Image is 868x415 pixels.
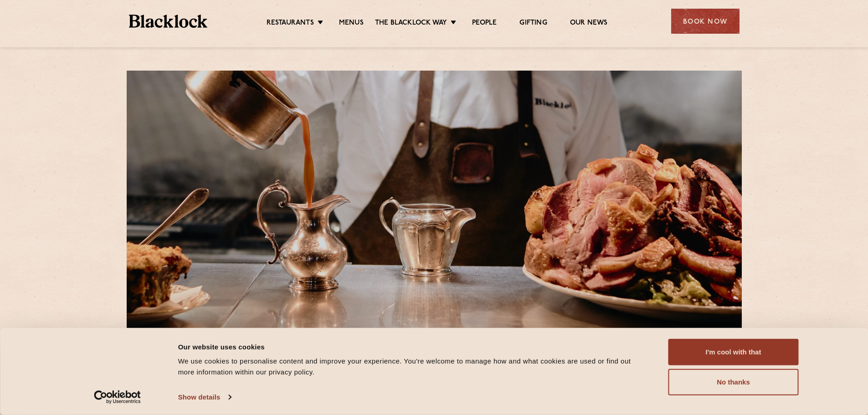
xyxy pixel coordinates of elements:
[668,369,799,395] button: No thanks
[178,341,648,352] div: Our website uses cookies
[570,19,608,29] a: Our News
[519,19,547,29] a: Gifting
[178,356,648,378] div: We use cookies to personalise content and improve your experience. You're welcome to manage how a...
[77,390,157,404] a: Usercentrics Cookiebot - opens in a new window
[129,15,208,28] img: BL_Textured_Logo-footer-cropped.svg
[375,19,447,29] a: The Blacklock Way
[339,19,364,29] a: Menus
[671,9,740,34] div: Book Now
[178,390,231,404] a: Show details
[267,19,314,29] a: Restaurants
[472,19,497,29] a: People
[668,339,799,365] button: I'm cool with that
